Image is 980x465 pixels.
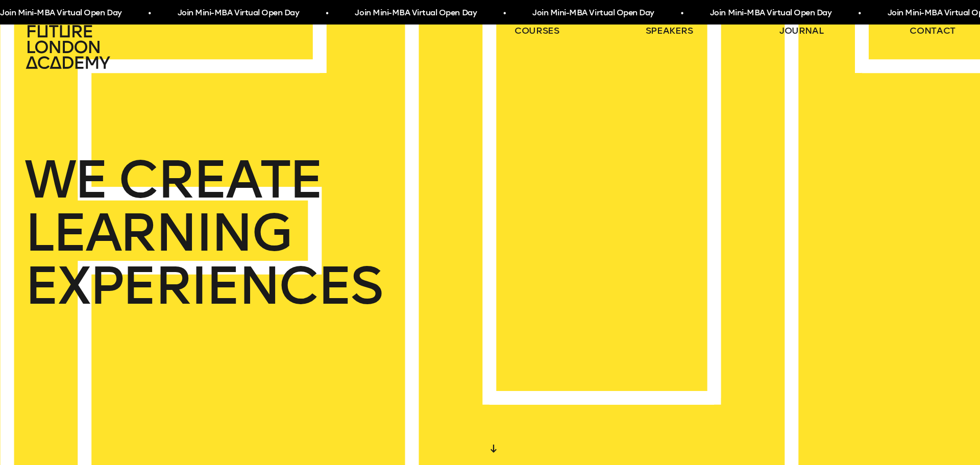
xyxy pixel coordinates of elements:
[24,153,107,206] span: WE
[314,4,317,22] span: •
[669,4,672,22] span: •
[646,25,693,37] a: speakers
[137,4,139,22] span: •
[910,25,955,37] a: contact
[492,4,495,22] span: •
[847,4,849,22] span: •
[514,25,559,37] a: courses
[779,25,824,37] a: journal
[24,259,382,312] span: EXPERIENCES
[118,153,322,206] span: CREATE
[24,206,291,259] span: LEARNING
